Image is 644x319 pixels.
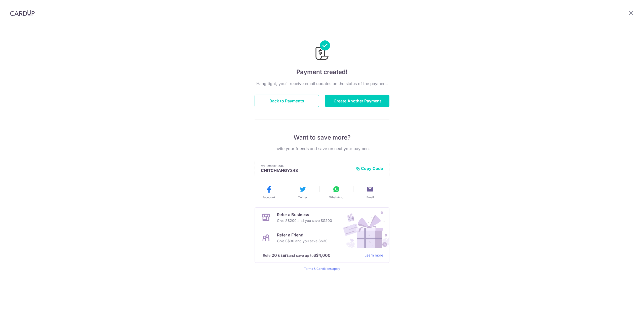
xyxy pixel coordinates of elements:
[255,68,389,77] h4: Payment created!
[325,95,389,107] button: Create Another Payment
[277,212,332,218] p: Refer a Business
[263,252,360,259] p: Refer and save up to
[304,267,340,271] a: Terms & Conditions apply
[255,146,389,152] p: Invite your friends and save on next your payment
[254,185,284,199] button: Facebook
[277,238,328,244] p: Give S$30 and you save S$30
[272,252,289,258] strong: 20 users
[313,252,331,258] strong: S$4,000
[277,218,332,224] p: Give S$200 and you save S$200
[314,40,330,61] img: Payments
[356,166,383,171] button: Copy Code
[288,185,317,199] button: Twitter
[10,10,35,16] img: CardUp
[367,195,374,199] span: Email
[365,252,383,259] a: Learn more
[277,232,328,238] p: Refer a Friend
[355,185,385,199] button: Email
[338,208,389,248] img: Refer
[261,164,352,168] p: My Referral Code
[261,168,352,173] p: CHITCHIANGY343
[263,195,275,199] span: Facebook
[255,95,319,107] button: Back to Payments
[255,81,389,87] p: Hang tight, you’ll receive email updates on the status of the payment.
[329,195,343,199] span: WhatsApp
[298,195,307,199] span: Twitter
[321,185,351,199] button: WhatsApp
[255,134,389,142] p: Want to save more?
